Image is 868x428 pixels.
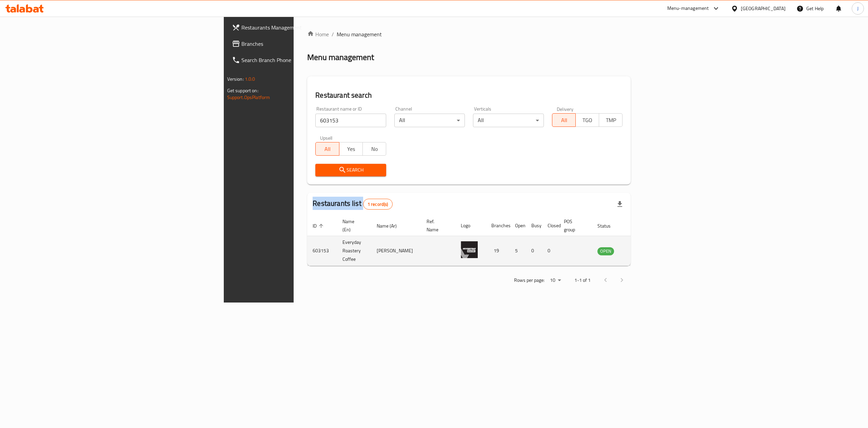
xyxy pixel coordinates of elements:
span: J [857,5,859,12]
span: Ref. Name [427,217,447,234]
nav: breadcrumb [307,30,631,38]
th: Logo [455,215,486,236]
button: Yes [339,142,363,156]
span: Get support on: [227,86,258,95]
span: Name (Ar) [377,222,406,230]
div: All [473,114,544,127]
span: All [318,144,336,154]
p: 1-1 of 1 [574,276,591,285]
span: Restaurants Management [241,23,363,32]
a: Branches [226,36,369,52]
span: Search [321,166,381,174]
h2: Restaurant search [315,90,623,100]
button: TMP [599,113,623,127]
img: Everyday Roastery Coffee [461,241,478,258]
td: 0 [526,236,542,266]
span: POS group [564,217,584,234]
th: Open [510,215,526,236]
span: Name (En) [342,217,363,234]
th: Action [628,215,651,236]
button: Search [315,164,386,176]
th: Branches [486,215,510,236]
div: Export file [612,196,628,212]
span: 1 record(s) [363,201,392,208]
a: Support.OpsPlatform [227,93,270,102]
button: All [315,142,339,156]
td: 0 [542,236,558,266]
div: Menu-management [667,4,709,13]
input: Search for restaurant name or ID.. [315,114,386,127]
span: TGO [578,115,596,125]
table: enhanced table [307,215,651,266]
td: [PERSON_NAME] [371,236,421,266]
span: Yes [342,144,360,154]
span: All [555,115,573,125]
div: Rows per page: [547,275,564,286]
p: Rows per page: [514,276,545,285]
div: All [394,114,465,127]
button: TGO [575,113,599,127]
button: No [362,142,386,156]
th: Busy [526,215,542,236]
span: Branches [241,40,363,48]
span: No [366,144,383,154]
span: Status [597,222,619,230]
a: Restaurants Management [226,19,369,36]
span: ID [313,222,325,230]
label: Upsell [320,135,333,140]
h2: Restaurants list [313,198,392,210]
div: [GEOGRAPHIC_DATA] [741,5,786,12]
span: Search Branch Phone [241,56,363,64]
span: 1.0.0 [245,75,255,83]
label: Delivery [557,106,574,111]
th: Closed [542,215,558,236]
span: TMP [602,115,620,125]
span: OPEN [597,247,614,255]
button: All [552,113,576,127]
td: 19 [486,236,510,266]
span: Version: [227,75,244,83]
td: 5 [510,236,526,266]
a: Search Branch Phone [226,52,369,68]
